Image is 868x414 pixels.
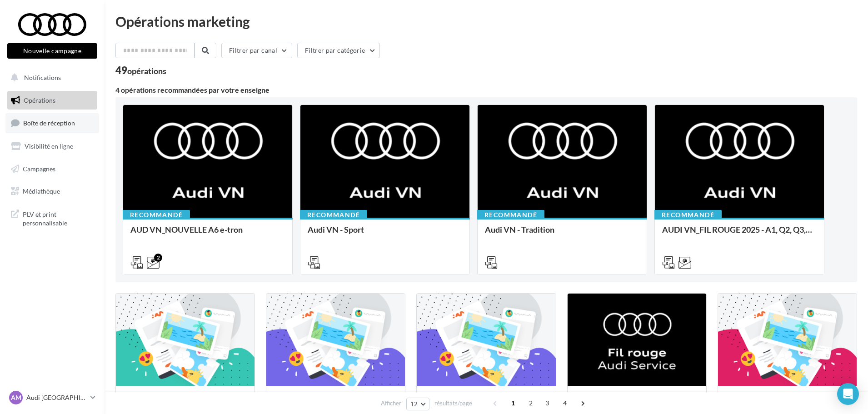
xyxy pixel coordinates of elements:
span: résultats/page [434,399,472,408]
span: Campagnes [23,165,55,172]
a: PLV et print personnalisable [5,205,99,231]
span: AM [11,393,21,402]
button: Nouvelle campagne [7,43,97,59]
div: 2 [154,254,162,262]
a: Opérations [5,91,99,110]
a: Campagnes [5,160,99,179]
a: Visibilité en ligne [5,137,99,156]
div: opérations [127,67,166,75]
span: PLV et print personnalisable [23,208,94,228]
button: Filtrer par canal [221,43,292,58]
span: 12 [410,400,418,408]
div: Recommandé [654,210,722,220]
a: AM Audi [GEOGRAPHIC_DATA] [7,389,97,406]
span: Opérations [24,96,55,104]
button: Filtrer par catégorie [297,43,380,58]
span: Médiathèque [23,187,60,195]
div: Open Intercom Messenger [837,383,859,405]
span: 2 [524,396,538,410]
a: Médiathèque [5,182,99,201]
button: 12 [406,398,429,410]
button: Notifications [5,68,95,87]
div: Recommandé [300,210,367,220]
span: Afficher [381,399,401,408]
span: Notifications [24,74,61,81]
div: Opérations marketing [115,15,857,28]
div: AUDI VN_FIL ROUGE 2025 - A1, Q2, Q3, Q5 et Q4 e-tron [662,225,817,243]
span: 3 [540,396,554,410]
div: 49 [115,65,166,75]
span: Visibilité en ligne [25,142,73,150]
div: AUD VN_NOUVELLE A6 e-tron [130,225,285,243]
span: 1 [506,396,520,410]
span: 4 [558,396,572,410]
p: Audi [GEOGRAPHIC_DATA] [26,393,87,402]
div: Audi VN - Sport [308,225,462,243]
div: 4 opérations recommandées par votre enseigne [115,86,857,94]
div: Audi VN - Tradition [485,225,639,243]
span: Boîte de réception [23,119,75,127]
div: Recommandé [123,210,190,220]
div: Recommandé [477,210,544,220]
a: Boîte de réception [5,113,99,133]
